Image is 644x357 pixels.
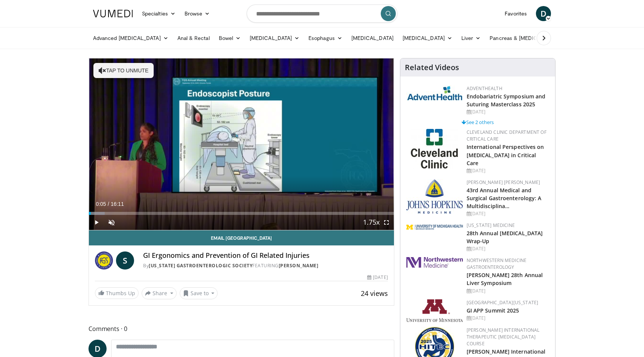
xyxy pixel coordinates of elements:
[467,93,546,108] a: Endobariatric Symposium and Suturing Masterclass 2025
[398,31,457,46] a: [MEDICAL_DATA]
[467,245,549,252] div: [DATE]
[485,31,573,46] a: Pancreas & [MEDICAL_DATA]
[111,201,124,207] span: 16:11
[406,179,463,214] img: c99d8ef4-c3cd-4e38-8428-4f59a70fa7e8.jpg.150x105_q85_autocrop_double_scale_upscale_version-0.2.jpg
[462,119,494,126] a: See 2 others
[379,215,394,230] button: Fullscreen
[143,251,388,260] h4: GI Ergonomics and Prevention of GI Related Injuries
[467,143,544,166] a: International Perspectives on [MEDICAL_DATA] in Critical Care
[411,129,458,169] img: 5f0cf59e-536a-4b30-812c-ea06339c9532.jpg.150x105_q85_autocrop_double_scale_upscale_version-0.2.jpg
[467,222,515,228] a: [US_STATE] Medicine
[467,307,519,314] a: GI APP Summit 2025
[467,85,502,92] a: AdventHealth
[95,287,139,299] a: Thumbs Up
[347,31,398,46] a: [MEDICAL_DATA]
[467,129,546,142] a: Cleveland Clinic Department of Critical Care
[89,212,394,215] div: Progress Bar
[95,251,113,270] img: Florida Gastroenterologic Society
[457,31,485,46] a: Liver
[214,31,245,46] a: Bowel
[467,327,540,347] a: [PERSON_NAME] International Therapeutic [MEDICAL_DATA] Course
[104,215,119,230] button: Unmute
[467,271,543,287] a: [PERSON_NAME] 28th Annual Liver Symposium
[143,262,388,269] div: By FEATURING
[149,262,252,269] a: [US_STATE] Gastroenterologic Society
[245,31,304,46] a: [MEDICAL_DATA]
[467,210,549,217] div: [DATE]
[116,251,134,270] a: S
[89,31,173,46] a: Advanced [MEDICAL_DATA]
[137,6,180,21] a: Specialties
[406,299,463,322] img: 8e80ea87-2744-492f-8421-e09b2f351e17.png.150x105_q85_autocrop_double_scale_upscale_version-0.2.png
[93,10,133,17] img: VuMedi Logo
[304,31,347,46] a: Esophagus
[467,179,540,185] a: [PERSON_NAME] [PERSON_NAME]
[180,287,218,299] button: Save to
[467,299,539,306] a: [GEOGRAPHIC_DATA][US_STATE]
[89,215,104,230] button: Play
[89,58,394,230] video-js: Video Player
[405,63,459,72] h4: Related Videos
[467,109,549,115] div: [DATE]
[89,230,394,245] a: Email [GEOGRAPHIC_DATA]
[467,257,527,270] a: Northwestern Medicine Gastroenterology
[142,287,177,299] button: Share
[361,289,388,298] span: 24 views
[89,324,394,334] span: Comments 0
[467,167,549,174] div: [DATE]
[96,201,106,207] span: 0:05
[279,262,319,269] a: [PERSON_NAME]
[247,5,397,23] input: Search topics, interventions
[93,63,154,78] button: Tap to unmute
[364,215,379,230] button: Playback Rate
[536,6,551,21] a: D
[108,201,109,207] span: /
[406,85,463,101] img: 5c3c682d-da39-4b33-93a5-b3fb6ba9580b.jpg.150x105_q85_autocrop_double_scale_upscale_version-0.2.jpg
[406,225,463,230] img: 7efbc4f9-e78b-438d-b5a1-5a81cc36a986.png.150x105_q85_autocrop_double_scale_upscale_version-0.2.png
[467,288,549,294] div: [DATE]
[467,187,542,210] a: 43rd Annual Medical and Surgical Gastroenterology: A Multidisciplina…
[173,31,214,46] a: Anal & Rectal
[406,257,463,268] img: 37f2bdae-6af4-4c49-ae65-fb99e80643fa.png.150x105_q85_autocrop_double_scale_upscale_version-0.2.jpg
[500,6,531,21] a: Favorites
[180,6,215,21] a: Browse
[467,315,549,322] div: [DATE]
[367,274,388,281] div: [DATE]
[467,230,543,245] a: 28th Annual [MEDICAL_DATA] Wrap-Up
